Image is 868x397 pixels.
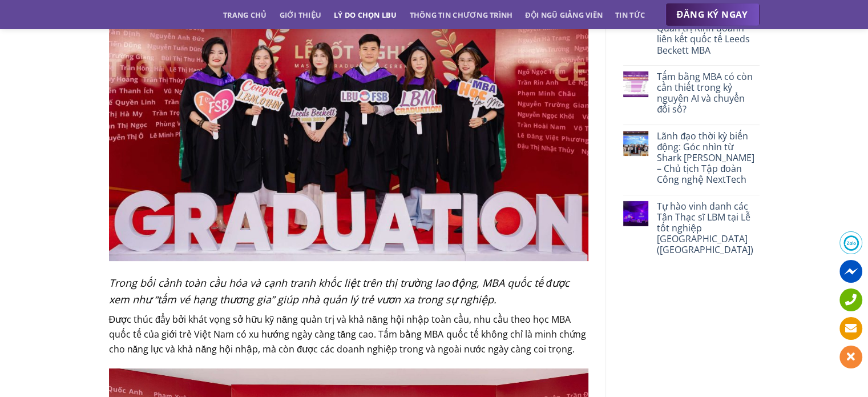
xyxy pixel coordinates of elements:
a: Tin tức [615,5,645,25]
a: ĐĂNG KÝ NGAY [665,3,760,26]
a: Lý do chọn LBU [334,5,397,25]
a: Trang chủ [223,5,267,25]
a: 6 lợi ích bền vững từ chương trình Thạc sĩ Quản trị Kinh doanh liên kết quốc tế Leeds Beckett MBA [657,1,759,56]
span: Được thúc đẩy bởi khát vọng sở hữu kỹ năng quản trị và khả năng hội nhập toàn cầu, nhu cầu theo h... [109,313,586,355]
a: Lãnh đạo thời kỳ biến động: Góc nhìn từ Shark [PERSON_NAME] – Chủ tịch Tập đoàn Công nghệ NextTech [657,131,759,186]
span: Trong bối cảnh toàn cầu hóa và cạnh tranh khốc liệt trên thị trường lao động, MBA quốc tế được xe... [109,276,570,306]
span: ĐĂNG KÝ NGAY [677,7,748,22]
a: Tấm bằng MBA có còn cần thiết trong kỷ nguyên AI và chuyển đổi số? [657,71,759,115]
a: Tự hào vinh danh các Tân Thạc sĩ LBM tại Lễ tốt nghiệp [GEOGRAPHIC_DATA] ([GEOGRAPHIC_DATA]) [657,201,759,256]
a: Đội ngũ giảng viên [525,5,603,25]
a: Thông tin chương trình [410,5,513,25]
a: Giới thiệu [279,5,321,25]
